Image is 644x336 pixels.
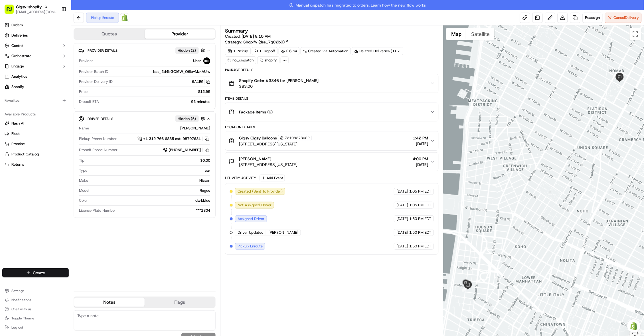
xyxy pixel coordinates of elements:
button: Show street map [446,28,466,40]
span: Uber [193,58,201,63]
span: Hidden ( 2 ) [178,48,196,53]
span: Hidden ( 5 ) [178,116,196,121]
span: Driver Updated [238,230,264,235]
button: Gigsy-shopify [16,4,42,10]
span: Provider Details [88,48,118,53]
span: Settings [11,289,24,293]
a: Deliveries [2,31,69,40]
a: 💻API Documentation [46,110,94,120]
button: Log out [2,323,69,331]
button: Show satellite imagery [466,28,495,40]
div: 1 Pickup [225,47,251,55]
button: Notes [74,298,145,307]
button: Reassign [583,13,603,23]
img: uber-new-logo.jpeg [203,57,210,64]
div: darkblue [90,198,210,203]
span: Type [79,168,87,173]
button: Control [2,41,69,50]
span: Pickup Phone Number [79,136,117,141]
button: Gigsy-shopify[EMAIL_ADDRESS][DOMAIN_NAME] [2,2,59,16]
div: Start new chat [26,54,94,60]
span: Shopify (dss_7qC2b9) [243,39,285,45]
span: API Documentation [54,112,92,118]
span: Created: [225,33,271,39]
div: Package Details [225,68,439,72]
span: Returns [11,162,24,167]
span: 1:50 PM EDT [409,244,431,249]
span: Nash AI [11,121,24,126]
span: bat_2d4bGOI6W_O9ix-MzkAUiw [153,69,210,74]
button: [PHONE_NUMBER] [163,147,210,153]
span: Make [79,178,88,183]
button: 9A1E5 [192,79,210,84]
div: Nissan [90,178,210,183]
span: Pylon [57,126,69,130]
button: Hidden (2) [175,47,206,54]
button: Shopify Order #3346 for [PERSON_NAME]$83.00 [225,74,438,93]
span: [PERSON_NAME] [239,156,271,162]
span: Analytics [11,74,27,79]
div: no_dispatch [225,56,256,64]
div: Location Details [225,125,439,129]
div: 2.6 mi [279,47,299,55]
button: See all [88,73,104,80]
button: [PERSON_NAME][STREET_ADDRESS][US_STATE]4:00 PM[DATE] [225,153,438,171]
div: 💻 [48,113,53,117]
button: Gigsy Gigsy Balloons72108278082[STREET_ADDRESS][US_STATE]1:42 PM[DATE] [225,131,438,150]
span: Name [79,126,89,131]
span: 1:50 PM EDT [409,216,431,221]
span: [DATE] [396,216,408,221]
span: Pickup Enroute [238,244,263,249]
a: Returns [5,162,66,167]
button: Chat with us! [2,305,69,313]
a: Product Catalog [5,152,66,157]
button: Package Items (6) [225,103,438,121]
button: Create [2,268,69,277]
a: Nash AI [5,121,66,126]
span: Deliveries [11,33,28,38]
span: Shopify [11,84,24,89]
span: [PHONE_NUMBER] [169,147,201,153]
span: Product Catalog [11,152,39,157]
a: Analytics [2,72,69,81]
span: [DATE] [50,88,62,93]
div: shopify [257,56,280,64]
div: We're available if you need us! [26,60,78,65]
span: Orders [11,23,23,28]
button: CancelDelivery [605,13,642,23]
span: [PERSON_NAME] [268,230,298,235]
div: [PERSON_NAME] [91,126,210,131]
span: Control [11,43,23,48]
button: Engage [2,62,69,71]
button: Add Event [260,175,285,181]
span: Cancel Delivery [614,15,639,20]
span: 72108278082 [285,136,310,140]
a: Created via Automation [301,47,351,55]
a: Promise [5,141,66,147]
button: Fleet [2,129,69,138]
span: Driver Details [88,117,113,121]
span: Notifications [11,298,31,302]
img: 9188753566659_6852d8bf1fb38e338040_72.png [12,54,22,65]
span: Log out [11,325,23,330]
span: [STREET_ADDRESS][US_STATE] [239,141,312,147]
div: Strategy: [225,39,289,45]
img: 1736555255976-a54dd68f-1ca7-489b-9aae-adbdc363a1c4 [6,54,16,65]
span: [STREET_ADDRESS][US_STATE] [239,162,297,167]
button: Toggle Theme [2,314,69,322]
button: [EMAIL_ADDRESS][DOMAIN_NAME] [16,10,57,14]
button: Toggle fullscreen view [630,28,641,40]
input: Got a question? Start typing here... [15,37,103,43]
span: Assigned Driver [238,216,264,221]
span: Shopify Order #3346 for [PERSON_NAME] [239,78,319,83]
span: [DATE] [396,230,408,235]
span: Model [79,188,89,193]
span: 1:05 PM EDT [409,203,431,208]
span: [DATE] 8:10 AM [242,34,271,39]
img: Sarah Lucier [6,83,15,92]
div: car [90,168,210,173]
span: 1:42 PM [413,135,428,141]
span: $12.95 [198,89,210,94]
